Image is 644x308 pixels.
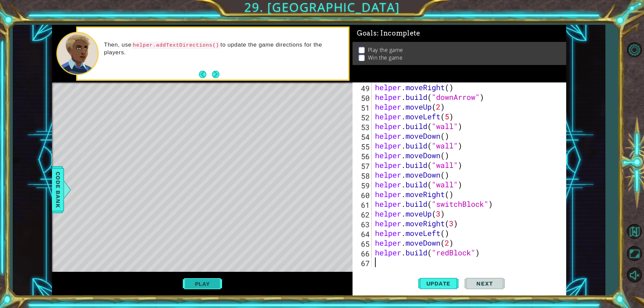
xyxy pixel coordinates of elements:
button: Level Options [625,40,644,60]
button: Next [465,273,505,295]
a: Back to Map [625,221,644,243]
span: Update [420,280,458,287]
div: 60 [354,190,372,200]
button: Back to Map [625,222,644,241]
div: 57 [354,161,372,171]
button: Back [199,71,212,78]
p: Then, use to update the game directions for the players. [104,41,343,56]
span: Goals [357,29,420,38]
div: 55 [354,142,372,151]
button: Unmute [625,265,644,285]
div: 59 [354,181,372,190]
div: 56 [354,151,372,161]
div: 51 [354,103,372,113]
div: 63 [354,220,372,229]
button: Update [418,273,459,295]
div: 67 [354,258,372,268]
div: 66 [354,249,372,258]
div: 50 [354,93,372,103]
div: 52 [354,113,372,122]
span: Code Bank [53,169,63,210]
button: Play [183,278,222,290]
div: 61 [354,200,372,210]
div: 65 [354,239,372,249]
div: 49 [354,83,372,93]
span: : Incomplete [377,29,420,37]
div: 54 [354,132,372,142]
button: Maximize Browser [625,244,644,263]
div: 58 [354,171,372,181]
div: 64 [354,229,372,239]
span: Next [470,281,499,287]
div: 53 [354,122,372,132]
p: Win the game [368,54,403,61]
button: Next [212,71,219,78]
div: 62 [354,210,372,220]
code: helper.addTextDirections() [131,42,220,49]
p: Play the game [368,46,403,54]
